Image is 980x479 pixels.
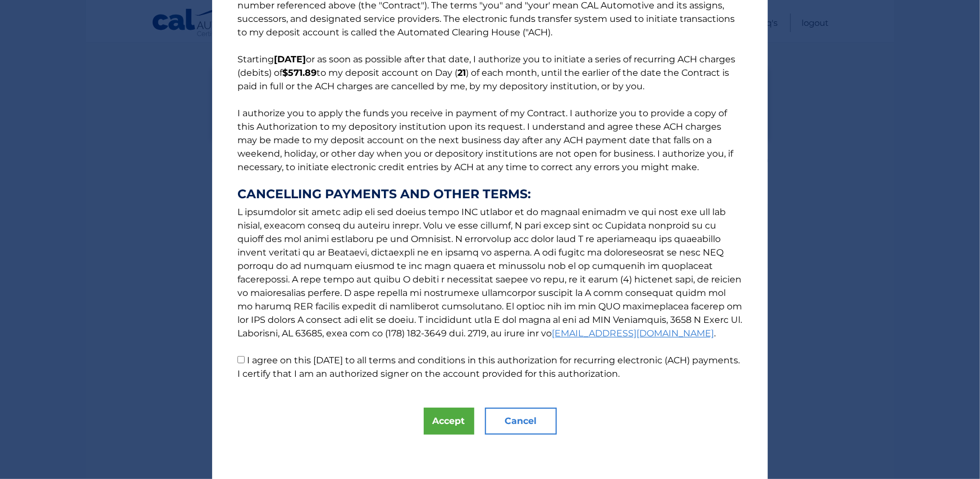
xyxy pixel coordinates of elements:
b: $571.89 [282,67,317,78]
b: [DATE] [274,54,306,65]
b: 21 [457,67,466,78]
a: [EMAIL_ADDRESS][DOMAIN_NAME] [552,328,714,339]
button: Cancel [485,408,557,435]
label: I agree on this [DATE] to all terms and conditions in this authorization for recurring electronic... [237,355,740,379]
strong: CANCELLING PAYMENTS AND OTHER TERMS: [237,188,743,201]
button: Accept [424,408,474,435]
